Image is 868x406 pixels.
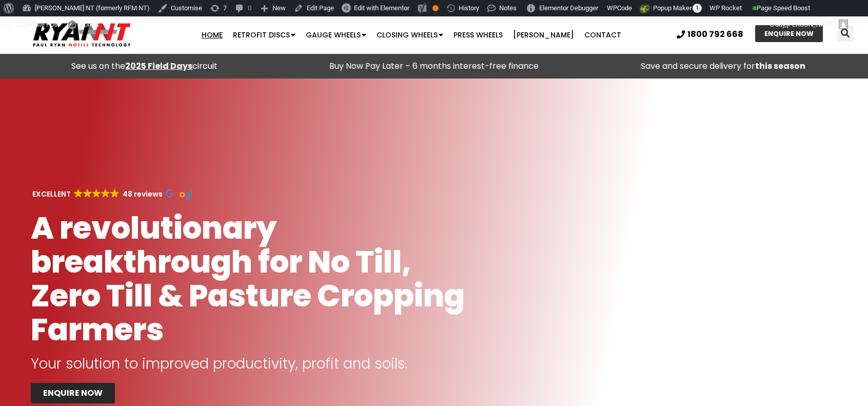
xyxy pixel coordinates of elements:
div: Search [837,25,854,42]
a: Press Wheels [448,25,508,45]
span: Forms [81,16,99,33]
strong: EXCELLENT [32,189,71,199]
nav: Menu [168,25,655,45]
span: 1800 792 668 [687,30,743,38]
span: 1 [693,4,702,13]
span: Duplicate Post [17,16,60,33]
div: See us on the circuit [5,59,284,73]
a: 2025 Field Days [125,60,192,72]
a: Gauge Wheels [301,25,371,45]
img: Google [166,189,198,200]
a: Retrofit Discs [228,25,301,45]
a: ENQUIRE NOW [31,383,115,403]
img: Google [74,189,83,198]
a: Home [196,25,228,45]
p: Save and secure delivery for [584,59,863,73]
p: Buy Now Pay Later – 6 months interest-free finance [294,59,574,73]
strong: 48 reviews [123,189,163,199]
a: 1800 792 668 [677,30,743,38]
img: Google [83,189,92,198]
span: ENQUIRE NOW [43,389,103,397]
img: Ryan NT logo [31,19,133,51]
span: ENQUIRE NOW [764,30,814,37]
a: ENQUIRE NOW [755,25,823,42]
img: Google [92,189,101,198]
a: G'day, [766,16,852,33]
a: EXCELLENT GoogleGoogleGoogleGoogleGoogle 48 reviews Google [31,189,198,199]
div: OK [432,5,439,11]
a: [PERSON_NAME] [508,25,579,45]
h1: A revolutionary breakthrough for No Till, Zero Till & Pasture Cropping Farmers [31,211,475,346]
img: Google [101,189,110,198]
span: Your solution to improved productivity, profit and soils. [31,354,408,374]
strong: this season [755,60,805,72]
span: Edit with Elementor [354,4,409,12]
img: Google [110,189,119,198]
a: Contact [579,25,626,45]
a: Closing Wheels [371,25,448,45]
span: [PERSON_NAME] [786,21,836,28]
